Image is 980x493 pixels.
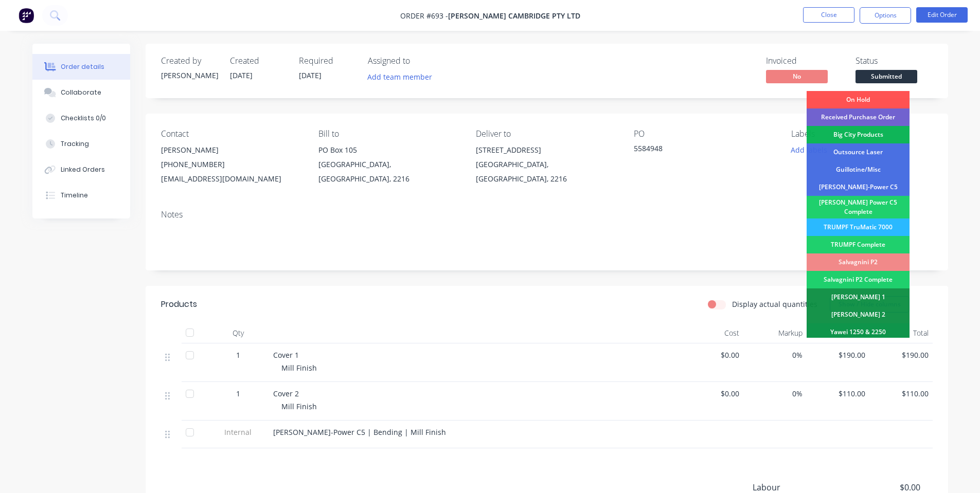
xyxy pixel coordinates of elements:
span: $0.00 [685,388,740,399]
span: 1 [236,388,240,399]
div: 5584948 [634,143,762,157]
div: [PERSON_NAME] [161,70,218,81]
div: Yawei 1250 & 2250 [807,323,910,341]
span: Mill Finish [281,363,317,373]
div: Deliver to [476,129,617,139]
span: Cover 2 [273,389,299,398]
span: [PERSON_NAME] Cambridge Pty Ltd [448,11,580,21]
button: Edit Order [916,7,968,23]
div: Tracking [61,139,89,149]
div: Created [230,56,287,66]
div: Assigned to [368,56,471,66]
div: Collaborate [61,88,101,97]
button: Add labels [786,143,833,157]
div: [PERSON_NAME]-Power C5 [807,178,910,196]
span: Order #693 - [400,11,448,21]
div: Required [299,56,355,66]
button: Timeline [32,182,130,208]
button: Tracking [32,131,130,157]
div: Contact [161,129,302,139]
button: Close [803,7,854,23]
div: Invoiced [766,56,843,66]
button: Checklists 0/0 [32,105,130,131]
div: [PERSON_NAME] 1 [807,288,910,306]
span: No [766,70,828,83]
button: Order details [32,54,130,80]
div: [PHONE_NUMBER] [161,157,302,172]
span: $110.00 [874,388,929,399]
button: Collaborate [32,80,130,105]
div: Guillotine/Misc [807,161,910,178]
span: $0.00 [685,350,740,360]
div: Qty [207,323,269,343]
span: Cover 1 [273,350,299,360]
button: Options [860,7,911,24]
div: PO Box 105[GEOGRAPHIC_DATA], [GEOGRAPHIC_DATA], 2216 [318,143,459,186]
div: [PERSON_NAME][PHONE_NUMBER][EMAIL_ADDRESS][DOMAIN_NAME] [161,143,302,186]
button: Submitted [856,70,917,85]
div: [STREET_ADDRESS][GEOGRAPHIC_DATA], [GEOGRAPHIC_DATA], 2216 [476,143,617,186]
div: [STREET_ADDRESS] [476,143,617,157]
div: TRUMPF Complete [807,236,910,253]
div: Labels [791,129,932,139]
div: Products [161,298,197,311]
div: Checklists 0/0 [61,114,106,123]
span: [DATE] [230,70,253,80]
span: 1 [236,350,240,360]
button: Add team member [368,70,438,84]
div: Markup [743,323,807,343]
span: Internal [211,427,265,437]
div: Cost [681,323,744,343]
div: Timeline [61,191,88,200]
div: Created by [161,56,218,66]
div: [GEOGRAPHIC_DATA], [GEOGRAPHIC_DATA], 2216 [318,157,459,186]
span: $190.00 [811,350,866,360]
img: Factory [19,8,34,23]
div: Linked Orders [61,165,105,174]
span: $190.00 [874,350,929,360]
div: Notes [161,210,933,220]
span: 0% [747,350,803,360]
div: Bill to [318,129,459,139]
button: Add team member [362,70,437,84]
div: PO [634,129,775,139]
div: Big City Products [807,126,910,143]
label: Display actual quantities [732,299,817,309]
div: [PERSON_NAME] Power C5 Complete [807,196,910,218]
div: On Hold [807,91,910,108]
div: PO Box 105 [318,143,459,157]
div: [PERSON_NAME] [161,143,302,157]
div: Outsource Laser [807,143,910,161]
div: [GEOGRAPHIC_DATA], [GEOGRAPHIC_DATA], 2216 [476,157,617,186]
span: [PERSON_NAME]-Power C5 | Bending | Mill Finish [273,427,446,437]
span: [DATE] [299,70,322,80]
div: Salvagnini P2 [807,253,910,271]
button: Linked Orders [32,157,130,182]
span: $110.00 [811,388,866,399]
div: Order details [61,62,104,71]
div: Salvagnini P2 Complete [807,271,910,288]
div: [EMAIL_ADDRESS][DOMAIN_NAME] [161,172,302,186]
div: Status [856,56,933,66]
span: 0% [747,388,803,399]
div: Received Purchase Order [807,108,910,126]
span: Submitted [856,70,917,83]
span: Mill Finish [281,401,317,411]
div: TRUMPF TruMatic 7000 [807,218,910,236]
div: [PERSON_NAME] 2 [807,306,910,323]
